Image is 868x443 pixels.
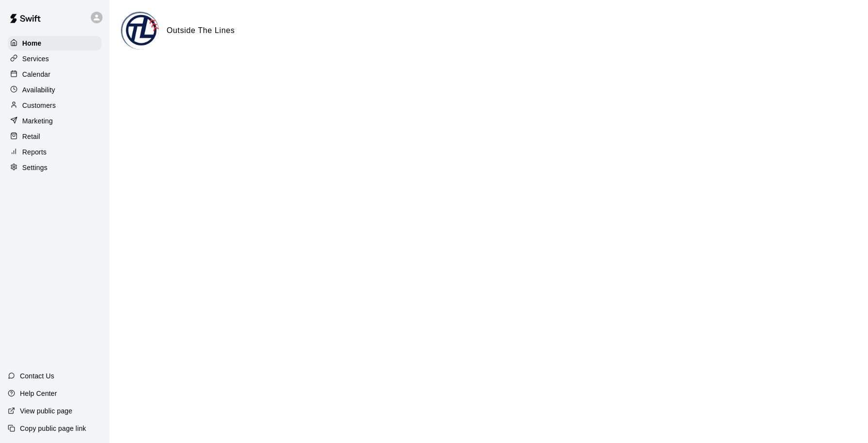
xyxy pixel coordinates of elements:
a: Availability [8,83,102,97]
a: Services [8,51,102,66]
p: Settings [22,163,48,172]
p: Services [22,54,49,64]
a: Calendar [8,67,102,82]
p: Customers [22,101,56,110]
p: Help Center [20,389,57,398]
h6: Outside The Lines [167,24,235,37]
p: Availability [22,85,55,95]
a: Settings [8,160,102,175]
a: Retail [8,129,102,144]
p: Retail [22,132,40,141]
p: Calendar [22,69,51,79]
a: Customers [8,98,102,113]
a: Marketing [8,114,102,128]
p: Home [22,38,42,48]
a: Home [8,36,102,51]
img: Outside The Lines logo [122,13,159,50]
p: View public page [20,406,72,416]
a: Reports [8,145,102,159]
p: Reports [22,147,47,157]
p: Marketing [22,116,53,126]
p: Copy public page link [20,424,86,433]
p: Contact Us [20,371,54,381]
